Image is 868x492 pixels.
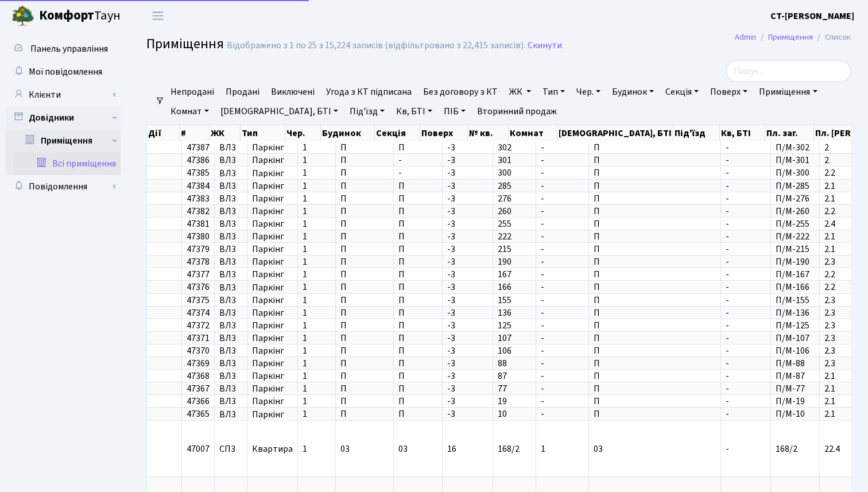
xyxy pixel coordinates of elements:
span: П [398,243,405,255]
span: 1 [303,218,307,230]
span: ВЛ3 [219,156,242,165]
span: 255 [498,218,511,230]
span: 155 [498,294,511,307]
span: П/М-300 [776,167,809,180]
span: 88 [498,357,507,370]
span: ВЛ3 [219,334,242,343]
span: 1 [303,180,307,192]
span: 1 [303,344,307,357]
span: ВЛ3 [219,169,242,178]
a: Повідомлення [6,175,121,198]
button: Переключити навігацію [144,6,172,25]
span: Паркінг [252,334,293,343]
span: 47371 [187,332,210,344]
a: Клієнти [6,83,121,106]
a: Тип [538,82,569,102]
span: П [340,255,347,268]
span: - [541,255,544,268]
span: П [594,243,600,255]
span: П [398,230,405,243]
span: -3 [447,307,455,319]
span: П [398,281,405,294]
span: П/М-276 [776,192,809,205]
a: Угода з КТ підписана [321,82,416,102]
span: - [726,307,729,319]
span: -3 [447,192,455,205]
span: 2.3 [824,344,835,357]
span: П [340,218,347,230]
a: Будинок [607,82,658,102]
span: 1 [303,332,307,344]
span: Паркінг [252,296,293,305]
span: П/М-190 [776,255,809,268]
span: -3 [447,268,455,281]
span: - [726,141,729,154]
span: 2.3 [824,319,835,332]
span: 1 [303,255,307,268]
span: -3 [447,180,455,192]
span: -3 [447,154,455,166]
span: 1 [303,230,307,243]
span: П/М-222 [776,230,809,243]
span: - [726,230,729,243]
span: 2.1 [824,192,835,205]
span: Панель управління [30,42,108,55]
span: -3 [447,319,455,332]
span: 1 [303,294,307,307]
a: Приміщення [754,82,821,102]
th: Комнат [509,125,557,141]
span: -3 [447,332,455,344]
span: - [726,332,729,344]
span: 47380 [187,230,210,243]
span: П [594,294,600,307]
span: 1 [303,307,307,319]
span: 47377 [187,268,210,281]
a: Поверх [706,82,752,102]
span: 47384 [187,180,210,192]
span: -3 [447,167,455,180]
span: - [726,243,729,255]
span: 2 [824,154,829,166]
span: 47379 [187,243,210,255]
a: Admin [735,31,756,43]
span: - [541,281,544,294]
span: П [340,167,347,180]
span: П [340,319,347,332]
span: 47375 [187,294,210,307]
span: П [340,332,347,344]
span: П/М-125 [776,319,809,332]
span: - [726,167,729,180]
span: П [340,268,347,281]
span: П/М-301 [776,154,809,166]
span: П/М-136 [776,307,809,319]
span: П [340,294,347,307]
span: 276 [498,192,511,205]
span: - [726,370,729,382]
span: -3 [447,344,455,357]
span: 47370 [187,344,210,357]
span: - [398,154,402,166]
b: CT-[PERSON_NAME] [770,10,854,22]
img: logo.png [11,5,34,28]
span: 1 [303,268,307,281]
span: 136 [498,307,511,319]
span: 47383 [187,192,210,205]
span: П/М-260 [776,205,809,218]
span: П [594,230,600,243]
a: Мої повідомлення [6,60,121,83]
span: Паркінг [252,207,293,216]
span: П [398,357,405,370]
span: П/М-285 [776,180,809,192]
span: Паркінг [252,219,293,228]
span: Таун [39,6,121,26]
span: - [726,344,729,357]
span: 285 [498,180,511,192]
span: П/М-166 [776,281,809,294]
span: 47368 [187,370,210,382]
span: - [726,154,729,166]
span: - [541,357,544,370]
span: - [541,268,544,281]
span: - [541,294,544,307]
span: - [541,307,544,319]
span: 167 [498,268,511,281]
